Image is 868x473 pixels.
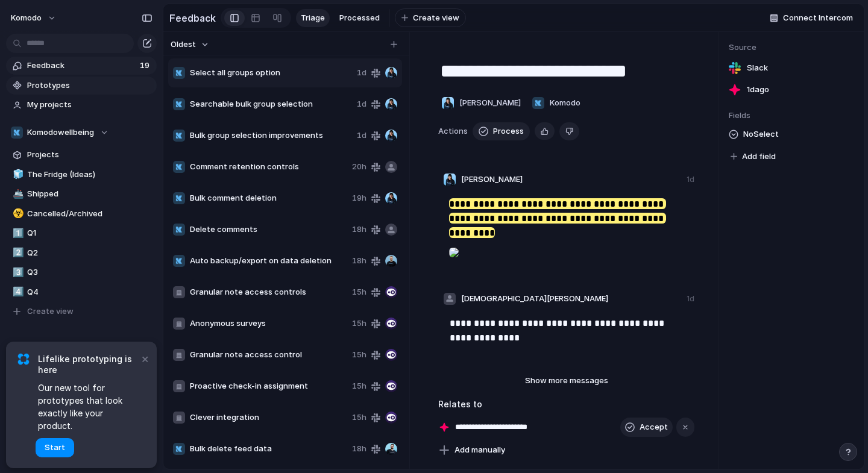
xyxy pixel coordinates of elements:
span: [DEMOGRAPHIC_DATA][PERSON_NAME] [461,293,608,305]
a: ☣️Cancelled/Archived [6,205,157,223]
span: 15h [352,318,366,330]
span: My projects [27,99,153,111]
div: 3️⃣Q3 [6,263,157,281]
span: Komodowellbeing [27,127,94,139]
button: 4️⃣ [11,286,23,298]
span: Anonymous surveys [190,318,347,330]
span: Searchable bulk group selection [190,98,352,110]
a: Projects [6,146,157,164]
button: [PERSON_NAME] [438,93,524,113]
span: 19 [140,60,152,72]
span: [PERSON_NAME] [459,97,521,109]
span: Connect Intercom [783,12,853,24]
span: 15h [352,349,366,361]
span: Select all groups option [190,67,352,79]
h2: Feedback [169,11,216,25]
a: Triage [296,9,330,27]
span: Q4 [27,286,153,298]
a: Prototypes [6,77,157,95]
div: 1️⃣ [13,227,21,240]
button: Delete [559,122,579,140]
div: ☣️ [13,207,21,221]
span: Q2 [27,247,153,259]
span: 15h [352,286,366,298]
a: Feedback19 [6,57,157,75]
span: Create view [413,12,459,24]
span: No Select [743,127,779,142]
button: Create view [395,8,466,28]
a: 🧊The Fridge (Ideas) [6,166,157,184]
button: 🚢 [11,188,23,200]
div: 2️⃣ [13,246,21,260]
span: Clever integration [190,412,347,424]
span: Bulk delete feed data [190,443,347,455]
span: Comment retention controls [190,161,347,173]
button: Add manually [434,442,510,459]
div: 🚢Shipped [6,185,157,203]
span: Lifelike prototyping is here [38,354,139,375]
span: 19h [352,192,366,204]
span: Feedback [27,60,136,72]
div: 1d [687,174,694,185]
button: Komodo [529,93,583,113]
button: Add field [729,149,778,164]
button: 1️⃣ [11,227,23,239]
span: Create view [27,305,74,318]
button: Start [36,438,74,457]
button: 3️⃣ [11,266,23,278]
span: Our new tool for prototypes that look exactly like your product. [38,381,139,432]
div: 🧊 [13,168,21,181]
span: 1d [357,98,366,110]
span: Add field [742,151,776,163]
span: Bulk group selection improvements [190,130,352,142]
span: Start [45,442,65,454]
span: Process [493,125,524,137]
button: Dismiss [137,351,152,366]
span: Projects [27,149,153,161]
span: Processed [339,12,380,24]
button: ☣️ [11,208,23,220]
div: 🚢 [13,187,21,201]
span: The Fridge (Ideas) [27,169,153,181]
span: 15h [352,380,366,392]
a: Slack [729,60,854,77]
span: Prototypes [27,80,153,92]
button: Accept [620,418,673,437]
span: Delete comments [190,224,347,236]
a: My projects [6,96,157,114]
button: Process [473,122,530,140]
span: Granular note access control [190,349,347,361]
span: Q3 [27,266,153,278]
a: Processed [335,9,385,27]
span: Q1 [27,227,153,239]
span: Triage [301,12,325,24]
span: Accept [640,421,668,433]
button: 2️⃣ [11,247,23,259]
span: Komodo [550,97,580,109]
span: Cancelled/Archived [27,208,153,220]
button: Connect Intercom [765,9,858,27]
button: 🧊 [11,169,23,181]
button: Komodowellbeing [6,124,157,142]
a: 2️⃣Q2 [6,244,157,262]
h3: Relates to [438,398,694,410]
span: Komodo [11,12,42,24]
span: [PERSON_NAME] [461,174,523,186]
span: 1d [357,67,366,79]
span: 18h [352,255,366,267]
div: 1d [687,293,694,304]
span: Auto backup/export on data deletion [190,255,347,267]
span: Add manually [454,444,505,456]
span: 18h [352,224,366,236]
span: Fields [729,110,854,122]
button: Show more messages [494,373,639,389]
span: 15h [352,412,366,424]
span: Granular note access controls [190,286,347,298]
a: 1️⃣Q1 [6,224,157,242]
span: Proactive check-in assignment [190,380,347,392]
span: Bulk comment deletion [190,192,347,204]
